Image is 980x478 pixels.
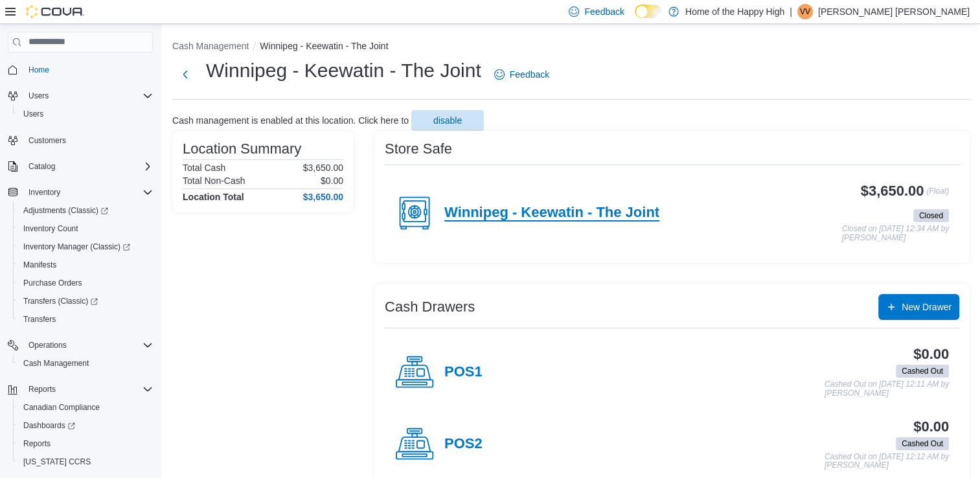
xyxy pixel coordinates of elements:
span: Adjustments (Classic) [18,203,153,218]
button: New Drawer [878,294,959,320]
span: Cash Management [18,356,153,371]
h3: Store Safe [385,141,452,157]
a: Users [18,106,49,122]
button: Purchase Orders [13,274,158,292]
h3: $0.00 [913,347,949,362]
a: Transfers [18,312,61,327]
span: Feedback [584,5,624,18]
p: Cash management is enabled at this location. Click here to [172,115,409,126]
span: Manifests [18,257,153,273]
a: Transfers (Classic) [18,293,103,309]
span: Users [28,91,49,101]
span: Operations [23,337,153,353]
button: Manifests [13,256,158,274]
button: Winnipeg - Keewatin - The Joint [260,41,388,51]
span: Manifests [23,260,56,270]
span: Reports [23,381,153,397]
input: Dark Mode [635,5,662,18]
a: Manifests [18,257,62,273]
span: New Drawer [902,301,952,313]
h3: $0.00 [913,419,949,435]
h4: Location Total [183,192,244,202]
p: [PERSON_NAME] [PERSON_NAME] [818,4,970,19]
span: Dark Mode [635,18,635,19]
span: Inventory [23,185,153,200]
button: Next [172,62,198,87]
h4: Winnipeg - Keewatin - The Joint [444,205,659,222]
a: Customers [23,133,71,148]
span: Catalog [23,159,153,174]
span: VV [800,4,810,19]
span: Home [28,65,49,75]
nav: An example of EuiBreadcrumbs [172,40,970,55]
span: Canadian Compliance [23,402,100,413]
button: Operations [3,336,158,354]
span: Inventory [28,187,60,198]
a: Home [23,62,54,78]
span: Inventory Manager (Classic) [23,242,130,252]
a: Dashboards [18,418,80,433]
button: Customers [3,131,158,150]
span: Closed [919,210,943,222]
span: Dashboards [23,420,75,431]
p: | [790,4,792,19]
button: Reports [23,381,61,397]
span: Transfers [18,312,153,327]
span: Users [18,106,153,122]
span: [US_STATE] CCRS [23,457,91,467]
button: Catalog [23,159,60,174]
a: Cash Management [18,356,94,371]
span: Washington CCRS [18,454,153,470]
span: Reports [23,438,51,449]
span: Cashed Out [902,438,943,450]
button: Inventory [3,183,158,201]
p: Cashed Out on [DATE] 12:11 AM by [PERSON_NAME] [825,380,949,398]
button: Inventory Count [13,220,158,238]
h4: POS1 [444,364,483,381]
span: Inventory Manager (Classic) [18,239,153,255]
span: Customers [23,132,153,148]
h4: POS2 [444,436,483,453]
a: Inventory Manager (Classic) [13,238,158,256]
h3: Location Summary [183,141,301,157]
span: Reports [18,436,153,451]
a: Reports [18,436,56,451]
a: Canadian Compliance [18,400,105,415]
span: Closed [913,209,949,222]
span: Reports [28,384,56,394]
span: Cashed Out [902,365,943,377]
button: Transfers [13,310,158,328]
span: Adjustments (Classic) [23,205,108,216]
button: Cash Management [13,354,158,372]
span: Customers [28,135,66,146]
button: [US_STATE] CCRS [13,453,158,471]
img: Cova [26,5,84,18]
span: Inventory Count [23,223,78,234]
span: Feedback [510,68,549,81]
span: Purchase Orders [18,275,153,291]
span: Purchase Orders [23,278,82,288]
p: Cashed Out on [DATE] 12:12 AM by [PERSON_NAME] [825,453,949,470]
a: [US_STATE] CCRS [18,454,96,470]
button: Canadian Compliance [13,398,158,416]
button: Users [23,88,54,104]
span: Dashboards [18,418,153,433]
h3: $3,650.00 [861,183,924,199]
p: $3,650.00 [303,163,343,173]
button: Users [3,87,158,105]
button: Home [3,60,158,79]
a: Adjustments (Classic) [18,203,113,218]
span: Cashed Out [896,365,949,378]
p: (Float) [926,183,949,207]
span: Canadian Compliance [18,400,153,415]
span: Transfers [23,314,56,324]
span: Catalog [28,161,55,172]
span: Home [23,62,153,78]
span: Transfers (Classic) [18,293,153,309]
a: Feedback [489,62,554,87]
span: Cash Management [23,358,89,369]
span: Users [23,88,153,104]
h1: Winnipeg - Keewatin - The Joint [206,58,481,84]
a: Adjustments (Classic) [13,201,158,220]
button: Cash Management [172,41,249,51]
